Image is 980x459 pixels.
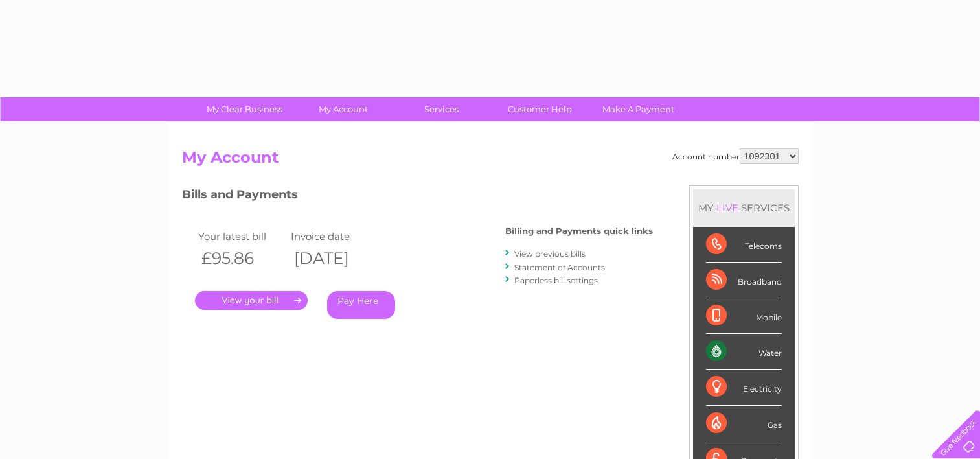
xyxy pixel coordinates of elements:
[288,245,381,272] th: [DATE]
[288,228,381,245] td: Invoice date
[290,97,396,121] a: My Account
[182,185,653,208] h3: Bills and Payments
[327,291,395,319] a: Pay Here
[195,291,308,310] a: .
[585,97,692,121] a: Make A Payment
[706,298,782,334] div: Mobile
[195,228,288,245] td: Your latest bill
[706,406,782,441] div: Gas
[706,227,782,263] div: Telecoms
[388,97,495,121] a: Services
[706,334,782,370] div: Water
[672,148,799,164] div: Account number
[505,226,653,236] h4: Billing and Payments quick links
[486,97,593,121] a: Customer Help
[182,148,799,173] h2: My Account
[195,245,288,272] th: £95.86
[714,202,741,214] div: LIVE
[514,249,586,259] a: View previous bills
[693,189,795,226] div: MY SERVICES
[706,370,782,405] div: Electricity
[514,276,598,285] a: Paperless bill settings
[706,263,782,298] div: Broadband
[514,263,605,272] a: Statement of Accounts
[191,97,298,121] a: My Clear Business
